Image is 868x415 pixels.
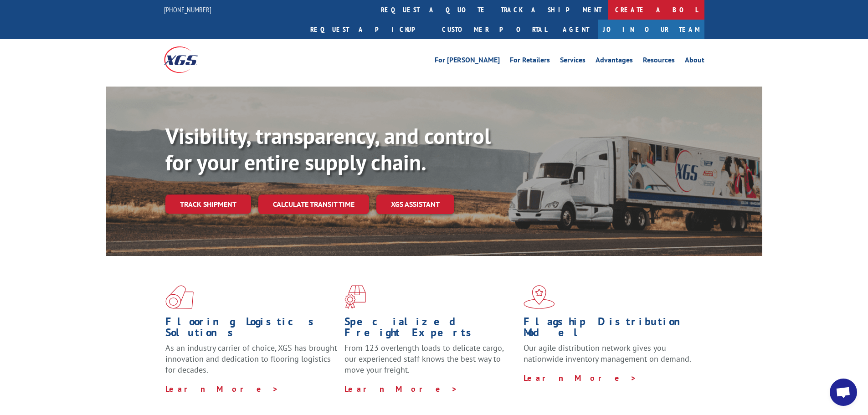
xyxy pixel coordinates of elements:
[344,384,458,394] a: Learn More >
[643,56,675,67] a: Resources
[524,316,696,343] h1: Flagship Distribution Model
[165,384,279,394] a: Learn More >
[830,379,857,406] div: Open chat
[165,316,338,343] h1: Flooring Logistics Solutions
[344,343,517,383] p: From 123 overlength loads to delicate cargo, our experienced staff knows the best way to move you...
[524,343,691,364] span: Our agile distribution network gives you nationwide inventory management on demand.
[165,122,491,176] b: Visibility, transparency, and control for your entire supply chain.
[435,56,500,67] a: For [PERSON_NAME]
[554,20,598,39] a: Agent
[596,56,633,67] a: Advantages
[258,195,369,214] a: Calculate transit time
[344,285,366,309] img: xgs-icon-focused-on-flooring-red
[524,373,637,383] a: Learn More >
[303,20,435,39] a: Request a pickup
[165,195,251,214] a: Track shipment
[524,285,555,309] img: xgs-icon-flagship-distribution-model-red
[344,316,517,343] h1: Specialized Freight Experts
[165,343,337,375] span: As an industry carrier of choice, XGS has brought innovation and dedication to flooring logistics...
[685,56,704,67] a: About
[510,56,550,67] a: For Retailers
[376,195,454,214] a: XGS ASSISTANT
[598,20,704,39] a: Join Our Team
[165,285,194,309] img: xgs-icon-total-supply-chain-intelligence-red
[435,20,554,39] a: Customer Portal
[164,5,211,14] a: [PHONE_NUMBER]
[560,56,586,67] a: Services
